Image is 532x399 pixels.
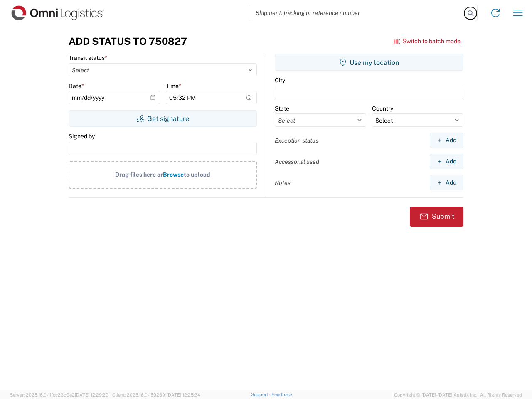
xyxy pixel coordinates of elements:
[275,137,318,144] label: Exception status
[430,154,463,169] button: Add
[271,392,293,397] a: Feedback
[275,105,289,112] label: State
[275,54,463,71] button: Use my location
[69,110,257,127] button: Get signature
[372,105,393,112] label: Country
[393,34,461,48] button: Switch to batch mode
[75,392,108,397] span: [DATE] 12:29:29
[410,207,463,227] button: Submit
[430,175,463,190] button: Add
[275,179,291,187] label: Notes
[275,158,319,165] label: Accessorial used
[115,171,163,178] span: Drag files here or
[275,76,285,84] label: City
[249,5,465,21] input: Shipment, tracking or reference number
[394,391,522,399] span: Copyright © [DATE]-[DATE] Agistix Inc., All Rights Reserved
[112,392,200,397] span: Client: 2025.16.0-1592391
[166,82,181,90] label: Time
[69,54,107,62] label: Transit status
[69,35,187,47] h3: Add Status to 750827
[10,392,108,397] span: Server: 2025.16.0-1ffcc23b9e2
[163,171,184,178] span: Browse
[167,392,200,397] span: [DATE] 12:25:34
[430,133,463,148] button: Add
[69,133,95,140] label: Signed by
[69,82,84,90] label: Date
[251,392,272,397] a: Support
[184,171,210,178] span: to upload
